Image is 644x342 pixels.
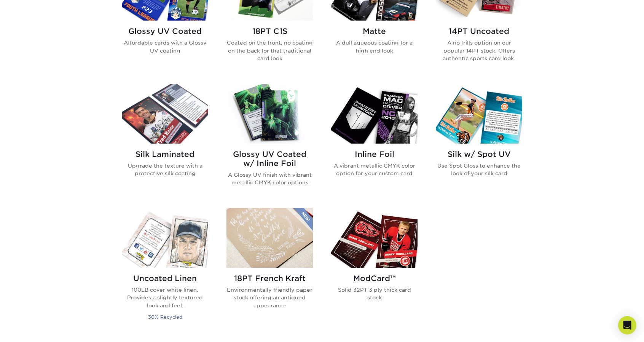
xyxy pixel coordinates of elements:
p: Use Spot Gloss to enhance the look of your silk card [436,162,522,177]
p: Upgrade the texture with a protective silk coating [122,162,208,177]
p: Coated on the front, no coating on the back for that traditional card look [226,39,313,62]
h2: Glossy UV Coated [122,27,208,36]
p: A Glossy UV finish with vibrant metallic CMYK color options [226,171,313,187]
p: A no frills option on our popular 14PT stock. Offers authentic sports card look. [436,39,522,62]
p: A dull aqueous coating for a high end look [331,39,418,54]
h2: Silk Laminated [122,150,208,159]
img: Silk Laminated Trading Cards [122,84,208,144]
h2: Matte [331,27,418,36]
a: Uncoated Linen Trading Cards Uncoated Linen 100LB cover white linen. Provides a slightly textured... [122,208,208,331]
p: Affordable cards with a Glossy UV coating [122,39,208,54]
h2: Glossy UV Coated w/ Inline Foil [226,150,313,168]
p: Environmentally friendly paper stock offering an antiqued appearance [226,286,313,309]
a: Silk Laminated Trading Cards Silk Laminated Upgrade the texture with a protective silk coating [122,84,208,199]
a: Silk w/ Spot UV Trading Cards Silk w/ Spot UV Use Spot Gloss to enhance the look of your silk card [436,84,522,199]
h2: ModCard™ [331,274,418,283]
h2: Uncoated Linen [122,274,208,283]
a: Inline Foil Trading Cards Inline Foil A vibrant metallic CMYK color option for your custom card [331,84,418,199]
a: Glossy UV Coated w/ Inline Foil Trading Cards Glossy UV Coated w/ Inline Foil A Glossy UV finish ... [226,84,313,199]
h2: Inline Foil [331,150,418,159]
img: Glossy UV Coated w/ Inline Foil Trading Cards [226,84,313,144]
h2: 18PT French Kraft [226,274,313,283]
p: A vibrant metallic CMYK color option for your custom card [331,162,418,177]
img: Silk w/ Spot UV Trading Cards [436,84,522,144]
img: ModCard™ Trading Cards [331,208,418,268]
img: Uncoated Linen Trading Cards [122,208,208,268]
img: Inline Foil Trading Cards [331,84,418,144]
img: New Product [294,208,313,231]
p: Solid 32PT 3 ply thick card stock [331,286,418,302]
img: 18PT French Kraft Trading Cards [226,208,313,268]
p: 100LB cover white linen. Provides a slightly textured look and feel. [122,286,208,309]
h2: 18PT C1S [226,27,313,36]
h2: 14PT Uncoated [436,27,522,36]
h2: Silk w/ Spot UV [436,150,522,159]
small: 30% Recycled [148,314,182,320]
a: 18PT French Kraft Trading Cards 18PT French Kraft Environmentally friendly paper stock offering a... [226,208,313,331]
div: Open Intercom Messenger [618,316,636,334]
a: ModCard™ Trading Cards ModCard™ Solid 32PT 3 ply thick card stock [331,208,418,331]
